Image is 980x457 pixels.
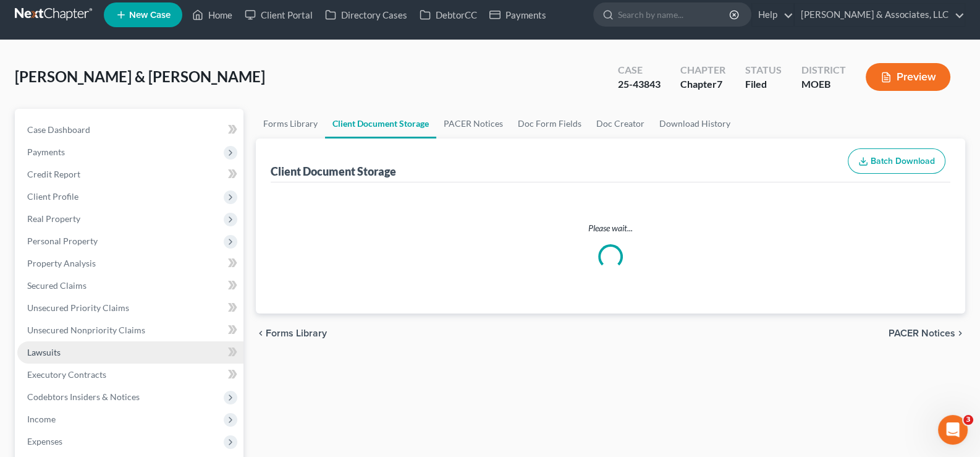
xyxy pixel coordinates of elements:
[239,4,319,26] a: Client Portal
[618,63,661,77] div: Case
[680,77,725,92] div: Chapter
[848,148,945,174] button: Batch Download
[319,4,413,26] a: Directory Cases
[589,109,652,139] a: Doc Creator
[27,347,61,357] span: Lawsuits
[27,124,90,135] span: Case Dashboard
[510,109,589,139] a: Doc Form Fields
[413,4,483,26] a: DebtorCC
[889,328,965,338] button: PACER Notices chevron_right
[17,119,243,141] a: Case Dashboard
[483,4,552,26] a: Payments
[17,319,243,341] a: Unsecured Nonpriority Claims
[27,169,80,179] span: Credit Report
[795,4,965,26] a: [PERSON_NAME] & Associates, LLC
[801,77,846,92] div: MOEB
[745,63,782,77] div: Status
[15,67,265,85] span: [PERSON_NAME] & [PERSON_NAME]
[27,236,98,246] span: Personal Property
[27,147,65,157] span: Payments
[17,297,243,319] a: Unsecured Priority Claims
[27,302,129,313] span: Unsecured Priority Claims
[866,63,950,91] button: Preview
[27,213,80,224] span: Real Property
[186,4,239,26] a: Home
[801,63,846,77] div: District
[17,364,243,386] a: Executory Contracts
[618,3,731,26] input: Search by name...
[752,4,793,26] a: Help
[871,156,935,166] span: Batch Download
[889,328,955,338] span: PACER Notices
[17,341,243,364] a: Lawsuits
[27,414,56,424] span: Income
[27,369,106,380] span: Executory Contracts
[745,77,782,92] div: Filed
[717,78,722,90] span: 7
[27,191,78,202] span: Client Profile
[938,415,968,445] iframe: Intercom live chat
[256,328,266,338] i: chevron_left
[680,63,725,77] div: Chapter
[17,252,243,275] a: Property Analysis
[17,163,243,186] a: Credit Report
[17,275,243,297] a: Secured Claims
[256,109,325,139] a: Forms Library
[27,436,62,446] span: Expenses
[436,109,510,139] a: PACER Notices
[27,391,140,402] span: Codebtors Insiders & Notices
[27,325,145,335] span: Unsecured Nonpriority Claims
[652,109,738,139] a: Download History
[27,280,87,291] span: Secured Claims
[266,328,327,338] span: Forms Library
[27,258,96,268] span: Property Analysis
[129,11,171,20] span: New Case
[256,328,327,338] button: chevron_left Forms Library
[955,328,965,338] i: chevron_right
[963,415,973,425] span: 3
[325,109,436,139] a: Client Document Storage
[271,164,396,179] div: Client Document Storage
[273,222,948,234] p: Please wait...
[618,77,661,92] div: 25-43843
